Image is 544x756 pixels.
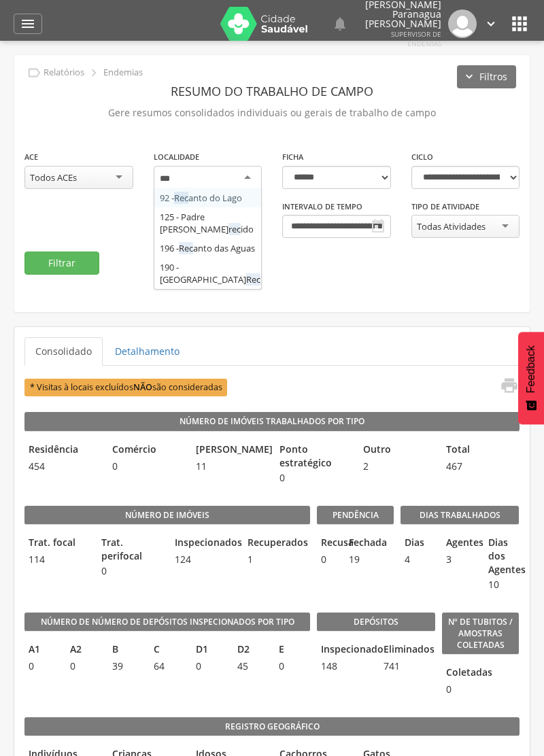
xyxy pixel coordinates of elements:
[108,642,143,658] legend: B
[442,553,477,566] span: 3
[345,553,366,566] span: 19
[179,242,193,254] span: Rec
[192,642,226,658] legend: D1
[24,103,520,122] p: Gere resumos consolidados individuais ou gerais de trabalho de campo
[317,613,435,632] legend: Depósitos
[108,460,185,473] span: 0
[133,381,152,393] b: NÃO
[108,659,143,673] span: 39
[317,536,338,551] legend: Recusa
[391,29,441,48] span: Supervisor de Endemias
[401,553,435,566] span: 4
[246,273,260,286] span: Rec
[154,239,262,258] div: 196 - anto das Aguas
[24,536,90,551] legend: Trat. focal
[483,16,498,31] i: 
[525,345,537,393] span: Feedback
[411,201,479,212] label: Tipo de Atividade
[192,460,269,473] span: 11
[442,683,450,696] span: 0
[457,65,516,88] button: Filtros
[97,536,163,563] legend: Trat. perifocal
[275,659,309,673] span: 0
[500,376,519,395] i: 
[228,223,241,235] span: rec
[483,10,498,38] a: 
[359,443,436,458] legend: Outro
[171,536,237,551] legend: Inspecionados
[345,536,366,551] legend: Fechada
[317,506,394,525] legend: Pendência
[108,443,185,458] legend: Comércio
[484,536,519,577] legend: Dias dos Agentes
[66,659,101,673] span: 0
[317,642,373,658] legend: Inspecionado
[192,659,226,673] span: 0
[370,218,386,235] i: 
[150,642,184,658] legend: C
[275,471,352,485] span: 0
[104,337,190,366] a: Detalhamento
[24,379,227,396] span: * Visitas à locais excluídos são consideradas
[24,337,103,366] a: Consolidado
[86,65,101,80] i: 
[24,553,90,566] span: 114
[171,553,237,566] span: 124
[97,564,163,578] span: 0
[24,252,99,275] button: Filtrar
[442,536,477,551] legend: Agentes
[243,536,309,551] legend: Recuperados
[442,666,450,681] legend: Coletadas
[154,188,262,207] div: 92 - anto do Lago
[417,220,486,233] div: Todas Atividades
[359,460,436,473] span: 2
[192,443,269,458] legend: [PERSON_NAME]
[275,642,309,658] legend: E
[243,553,309,566] span: 1
[24,79,520,103] header: Resumo do Trabalho de Campo
[44,67,84,78] p: Relatórios
[233,659,268,673] span: 45
[317,659,373,673] span: 148
[282,152,303,162] label: Ficha
[27,65,41,80] i: 
[275,443,352,470] legend: Ponto estratégico
[379,659,435,673] span: 741
[24,659,59,673] span: 0
[24,412,520,431] legend: Número de Imóveis Trabalhados por Tipo
[154,258,262,289] div: 190 - [GEOGRAPHIC_DATA] idence
[379,642,435,658] legend: Eliminados
[282,201,362,212] label: Intervalo de Tempo
[150,659,184,673] span: 64
[24,443,101,458] legend: Residência
[332,16,348,32] i: 
[401,506,519,525] legend: Dias Trabalhados
[24,717,520,736] legend: Registro geográfico
[484,578,519,591] span: 10
[332,10,348,38] a: 
[509,13,530,35] i: 
[103,67,143,78] p: Endemias
[30,171,77,184] div: Todos ACEs
[442,460,519,473] span: 467
[24,460,101,473] span: 454
[14,14,42,34] a: 
[24,642,59,658] legend: A1
[401,536,435,551] legend: Dias
[442,613,519,655] legend: Nº de Tubitos / Amostras coletadas
[174,192,188,204] span: Rec
[317,553,338,566] span: 0
[154,152,199,162] label: Localidade
[24,613,310,632] legend: Número de Número de Depósitos Inspecionados por Tipo
[411,152,433,162] label: Ciclo
[154,207,262,239] div: 125 - Padre [PERSON_NAME] ido
[492,376,519,398] a: 
[233,642,268,658] legend: D2
[518,332,544,424] button: Feedback - Mostrar pesquisa
[66,642,101,658] legend: A2
[442,443,519,458] legend: Total
[20,16,36,32] i: 
[24,152,38,162] label: ACE
[24,506,310,525] legend: Número de imóveis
